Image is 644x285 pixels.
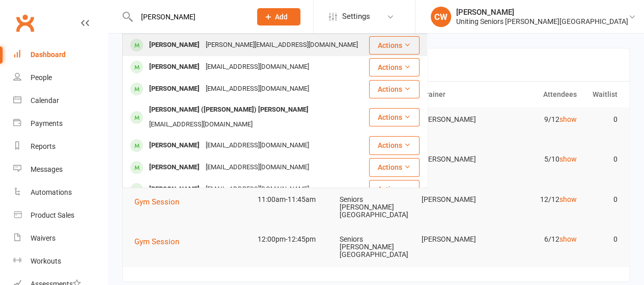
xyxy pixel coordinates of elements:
[417,108,499,132] td: [PERSON_NAME]
[31,119,63,127] div: Payments
[369,80,419,98] button: Actions
[203,160,312,175] div: [EMAIL_ADDRESS][DOMAIN_NAME]
[31,165,63,173] div: Messages
[499,227,581,251] td: 6/12
[13,158,107,181] a: Messages
[253,227,335,251] td: 12:00pm-12:45pm
[31,142,55,150] div: Reports
[581,108,622,132] td: 0
[581,147,622,171] td: 0
[581,82,622,108] th: Waitlist
[257,8,300,25] button: Add
[203,138,312,153] div: [EMAIL_ADDRESS][DOMAIN_NAME]
[335,188,417,227] td: Seniors [PERSON_NAME][GEOGRAPHIC_DATA]
[369,180,419,198] button: Actions
[369,58,419,76] button: Actions
[31,234,55,242] div: Waivers
[417,227,499,251] td: [PERSON_NAME]
[133,10,244,24] input: Search...
[31,96,59,105] div: Calendar
[559,115,576,123] a: show
[134,236,186,248] button: Gym Session
[146,82,203,96] div: [PERSON_NAME]
[13,250,107,273] a: Workouts
[275,13,288,21] span: Add
[146,138,203,153] div: [PERSON_NAME]
[146,38,203,53] div: [PERSON_NAME]
[369,108,419,126] button: Actions
[499,188,581,212] td: 12/12
[342,5,370,28] span: Settings
[146,117,256,132] div: [EMAIL_ADDRESS][DOMAIN_NAME]
[499,82,581,108] th: Attendees
[203,182,312,197] div: [EMAIL_ADDRESS][DOMAIN_NAME]
[13,181,107,204] a: Automations
[134,237,179,246] span: Gym Session
[13,89,107,112] a: Calendar
[31,211,74,219] div: Product Sales
[203,38,361,53] div: [PERSON_NAME][EMAIL_ADDRESS][DOMAIN_NAME]
[134,197,179,206] span: Gym Session
[13,227,107,250] a: Waivers
[12,10,38,36] a: Clubworx
[203,82,312,96] div: [EMAIL_ADDRESS][DOMAIN_NAME]
[456,8,628,17] div: [PERSON_NAME]
[581,227,622,251] td: 0
[13,204,107,227] a: Product Sales
[559,155,576,163] a: show
[146,60,203,74] div: [PERSON_NAME]
[31,73,52,82] div: People
[431,7,451,27] div: CW
[369,158,419,176] button: Actions
[499,108,581,132] td: 9/12
[146,182,203,197] div: [PERSON_NAME]
[369,36,419,55] button: Actions
[31,50,66,59] div: Dashboard
[499,147,581,171] td: 5/10
[134,196,186,208] button: Gym Session
[417,82,499,108] th: Trainer
[13,43,107,66] a: Dashboard
[559,235,576,243] a: show
[203,60,312,74] div: [EMAIL_ADDRESS][DOMAIN_NAME]
[146,160,203,175] div: [PERSON_NAME]
[581,188,622,212] td: 0
[417,147,499,171] td: [PERSON_NAME]
[13,135,107,158] a: Reports
[253,188,335,212] td: 11:00am-11:45am
[335,227,417,267] td: Seniors [PERSON_NAME][GEOGRAPHIC_DATA]
[13,66,107,89] a: People
[31,257,61,265] div: Workouts
[559,195,576,203] a: show
[456,17,628,26] div: Uniting Seniors [PERSON_NAME][GEOGRAPHIC_DATA]
[146,102,312,117] div: [PERSON_NAME] ([PERSON_NAME]) [PERSON_NAME]
[31,188,72,196] div: Automations
[369,136,419,154] button: Actions
[417,188,499,212] td: [PERSON_NAME]
[13,112,107,135] a: Payments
